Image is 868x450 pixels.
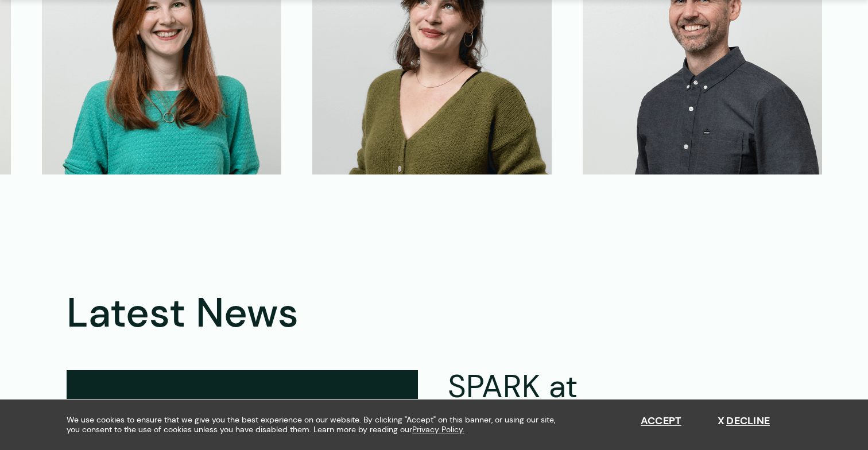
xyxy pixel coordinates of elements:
a: Privacy Policy. [412,425,464,435]
button: Accept [641,415,682,428]
span: We use cookies to ensure that we give you the best experience on our website. By clicking "Accept... [67,415,566,435]
div: Latest News [67,289,299,338]
button: Decline [718,415,770,428]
